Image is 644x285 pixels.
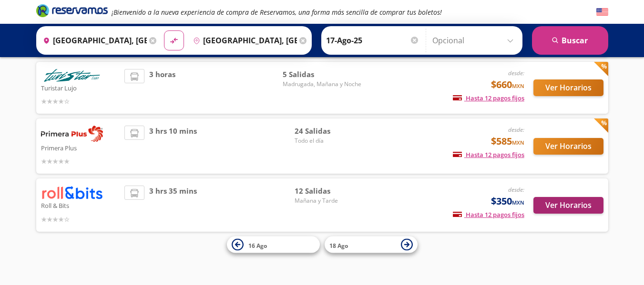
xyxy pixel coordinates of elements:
a: Brand Logo [36,3,108,20]
span: 16 Ago [248,241,267,249]
input: Opcional [432,29,518,52]
button: 16 Ago [227,236,320,253]
span: Hasta 12 pagos fijos [453,94,524,102]
button: Ver Horarios [533,197,603,214]
img: Primera Plus [41,126,103,142]
em: desde: [508,69,524,77]
span: Todo el día [295,137,361,145]
small: MXN [512,82,524,89]
i: Brand Logo [36,3,108,18]
span: Madrugada, Mañana y Noche [283,80,361,88]
button: 18 Ago [325,236,418,253]
span: 3 hrs 10 mins [149,126,197,167]
input: Elegir Fecha [326,29,419,52]
button: Ver Horarios [533,79,603,96]
input: Buscar Destino [189,29,297,52]
span: Mañana y Tarde [295,197,361,205]
span: 3 hrs 35 mins [149,186,197,224]
em: ¡Bienvenido a la nueva experiencia de compra de Reservamos, una forma más sencilla de comprar tus... [112,8,442,17]
span: 3 horas [149,69,175,107]
span: 24 Salidas [295,126,361,137]
p: Primera Plus [41,142,120,153]
span: Hasta 12 pagos fijos [453,210,524,219]
input: Buscar Origen [39,29,147,52]
span: $350 [491,194,524,208]
span: $585 [491,134,524,148]
small: MXN [512,139,524,146]
p: Roll & Bits [41,199,120,211]
span: $660 [491,78,524,92]
img: Roll & Bits [41,186,103,199]
button: Buscar [532,26,608,55]
em: desde: [508,126,524,134]
img: Turistar Lujo [41,69,103,82]
p: Turistar Lujo [41,82,120,93]
span: 5 Salidas [283,69,361,80]
small: MXN [512,199,524,206]
span: 12 Salidas [295,186,361,197]
span: 18 Ago [329,241,348,249]
span: Hasta 12 pagos fijos [453,150,524,159]
button: English [596,6,608,18]
em: desde: [508,186,524,194]
button: Ver Horarios [533,138,603,155]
